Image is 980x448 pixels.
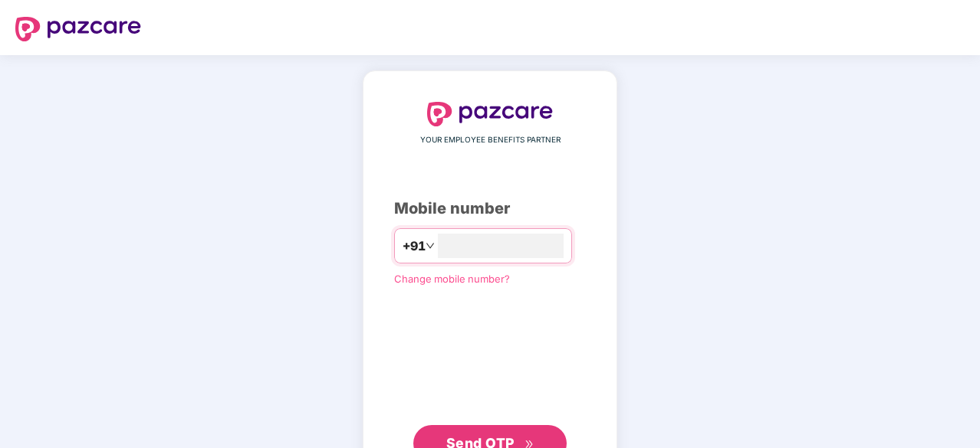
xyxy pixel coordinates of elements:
span: +91 [403,237,426,256]
img: logo [15,17,141,41]
img: logo [427,102,553,126]
span: down [426,241,435,250]
div: Mobile number [394,197,586,221]
a: Change mobile number? [394,273,510,285]
span: YOUR EMPLOYEE BENEFITS PARTNER [420,134,561,146]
